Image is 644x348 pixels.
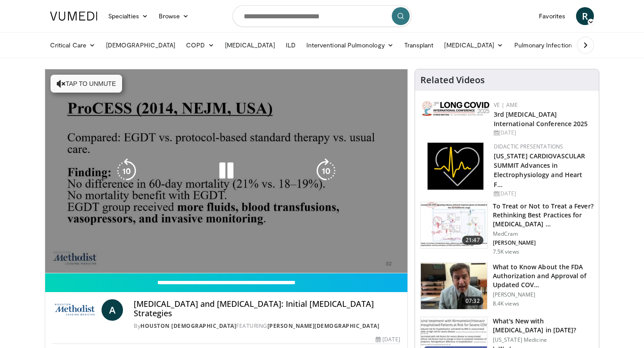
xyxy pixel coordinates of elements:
[493,300,519,307] p: 8.4K views
[134,322,400,330] div: By FEATURING
[420,263,593,310] a: 07:32 What to Know About the FDA Authorization and Approval of Updated COV… [PERSON_NAME] 8.4K views
[493,336,593,344] p: [US_STATE] Medicine
[267,322,380,330] a: [PERSON_NAME][DEMOGRAPHIC_DATA]
[493,230,593,238] p: MedCram
[494,143,592,151] div: Didactic Presentations
[181,36,219,54] a: COPD
[101,36,181,54] a: [DEMOGRAPHIC_DATA]
[494,190,592,198] div: [DATE]
[301,36,399,54] a: Interventional Pulmonology
[494,110,588,128] a: 3rd [MEDICAL_DATA] International Conference 2025
[421,202,487,249] img: 17417671-29c8-401a-9d06-236fa126b08d.150x105_q85_crop-smart_upscale.jpg
[428,143,483,190] img: 1860aa7a-ba06-47e3-81a4-3dc728c2b4cf.png.150x105_q85_autocrop_double_scale_upscale_version-0.2.png
[50,12,97,21] img: VuMedi Logo
[422,101,489,116] img: a2792a71-925c-4fc2-b8ef-8d1b21aec2f7.png.150x105_q85_autocrop_double_scale_upscale_version-0.2.jpg
[45,69,407,273] video-js: Video Player
[52,299,98,321] img: Houston Methodist
[494,152,585,188] a: [US_STATE] CARDIOVASCULAR SUMMIT Advances in Electrophysiology and Heart F…
[493,263,593,289] h3: What to Know About the FDA Authorization and Approval of Updated COV…
[376,335,400,344] div: [DATE]
[494,129,592,137] div: [DATE]
[493,291,593,298] p: [PERSON_NAME]
[220,36,280,54] a: [MEDICAL_DATA]
[534,7,571,25] a: Favorites
[420,75,485,85] h4: Related Videos
[493,317,593,335] h3: What's New with [MEDICAL_DATA] in [DATE]?
[494,101,518,109] a: VE | AME
[493,202,593,229] h3: To Treat or Not to Treat a Fever? Rethinking Best Practices for [MEDICAL_DATA] …
[153,7,195,25] a: Browse
[51,75,122,93] button: Tap to unmute
[134,299,400,318] h4: [MEDICAL_DATA] and [MEDICAL_DATA]: Initial [MEDICAL_DATA] Strategies
[140,322,236,330] a: Houston [DEMOGRAPHIC_DATA]
[420,202,593,255] a: 21:47 To Treat or Not to Treat a Fever? Rethinking Best Practices for [MEDICAL_DATA] … MedCram [P...
[576,7,594,25] a: R
[399,36,439,54] a: Transplant
[103,7,153,25] a: Specialties
[462,236,483,245] span: 21:47
[439,36,508,54] a: [MEDICAL_DATA]
[233,5,411,27] input: Search topics, interventions
[421,263,487,310] img: a1e50555-b2fd-4845-bfdc-3eac51376964.150x105_q85_crop-smart_upscale.jpg
[509,36,586,54] a: Pulmonary Infection
[102,299,123,321] a: A
[45,36,101,54] a: Critical Care
[493,239,593,246] p: [PERSON_NAME]
[462,297,483,306] span: 07:32
[280,36,301,54] a: ILD
[493,248,519,255] p: 7.5K views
